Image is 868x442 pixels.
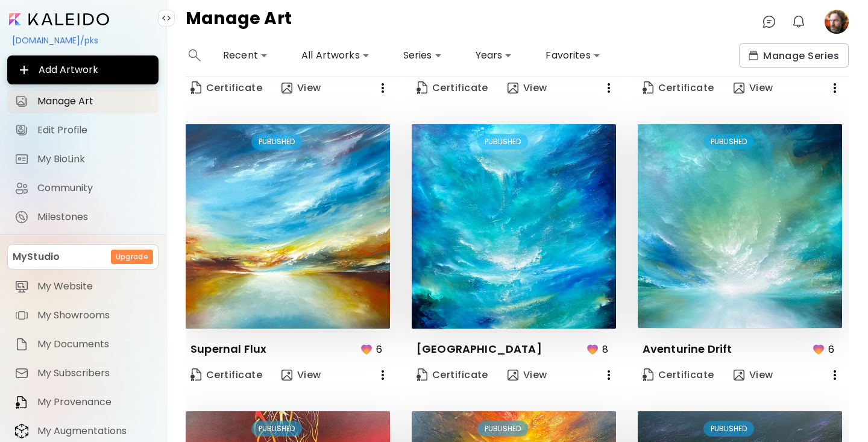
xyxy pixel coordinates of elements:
p: Aventurine Drift [643,342,732,356]
button: favorites6 [808,338,842,361]
a: Community iconCommunity [7,176,159,200]
a: itemMy Documents [7,332,159,356]
button: favorites6 [356,338,390,361]
span: Certificate [643,368,714,382]
div: PUBLISHED [703,421,754,437]
span: My BioLink [37,153,151,165]
button: view-artView [503,76,552,100]
a: completeMilestones iconMilestones [7,205,159,229]
img: Milestones icon [14,210,29,224]
img: My BioLink icon [14,152,29,166]
div: Favorites [541,46,605,65]
button: bellIcon [788,11,809,32]
img: item [14,337,29,352]
img: collapse [162,13,171,23]
div: [DOMAIN_NAME]/pks [7,30,159,51]
img: collections [749,51,758,60]
h6: Upgrade [116,251,148,262]
span: View [508,81,547,95]
img: Certificate [417,368,427,381]
img: view-art [734,370,744,380]
a: itemMy Website [7,274,159,298]
img: thumbnail [186,124,390,329]
img: view-art [281,370,292,380]
span: My Provenance [37,396,151,408]
div: Years [471,46,517,65]
img: item [14,395,29,409]
a: itemMy Showrooms [7,303,159,327]
div: PUBLISHED [251,134,302,150]
img: bellIcon [791,14,806,29]
span: Certificate [190,81,262,95]
span: Certificate [190,368,262,382]
h4: Manage Art [186,10,292,34]
a: completeMy BioLink iconMy BioLink [7,147,159,171]
img: thumbnail [412,124,616,329]
span: My Showrooms [37,309,151,321]
a: CertificateCertificate [412,363,493,387]
img: item [14,423,29,439]
button: view-artView [277,76,326,100]
span: My Website [37,280,151,292]
img: Certificate [190,81,201,94]
span: Certificate [417,81,488,95]
p: 6 [376,342,382,357]
a: CertificateCertificate [638,363,719,387]
span: View [734,81,773,95]
img: Community icon [14,181,29,195]
img: view-art [281,83,292,93]
div: PUBLISHED [251,421,302,437]
span: My Subscribers [37,367,151,379]
span: Certificate [643,81,714,95]
img: view-art [734,83,744,93]
img: Certificate [417,81,427,94]
button: view-artView [729,76,778,100]
p: Supernal Flux [190,342,266,356]
a: Manage Art iconManage Art [7,89,159,113]
img: thumbnail [638,124,842,328]
span: Edit Profile [37,124,151,136]
button: Add Artwork [7,55,159,84]
div: All Artworks [297,46,374,65]
a: Edit Profile iconEdit Profile [7,118,159,142]
button: search [186,43,204,68]
span: View [281,368,321,382]
a: CertificateCertificate [638,76,719,100]
img: favorites [811,342,826,356]
span: My Documents [37,338,151,350]
img: chatIcon [762,14,776,29]
span: View [734,368,773,382]
button: view-artView [729,363,778,387]
span: Add Artwork [17,63,149,77]
img: Manage Art icon [14,94,29,109]
span: Certificate [417,368,488,382]
img: view-art [508,370,518,380]
span: Community [37,182,151,194]
a: itemMy Provenance [7,390,159,414]
img: Edit Profile icon [14,123,29,137]
p: 6 [828,342,834,357]
div: PUBLISHED [703,134,754,150]
img: view-art [508,83,518,93]
button: view-artView [503,363,552,387]
span: Manage Art [37,95,151,107]
span: Manage Series [749,49,839,62]
button: favorites8 [582,338,616,361]
div: PUBLISHED [477,134,528,150]
p: [GEOGRAPHIC_DATA] [417,342,542,356]
img: favorites [359,342,374,356]
span: View [281,81,321,95]
img: item [14,308,29,323]
span: Milestones [37,211,151,223]
a: CertificateCertificate [186,363,267,387]
img: Certificate [190,368,201,381]
img: search [189,49,201,62]
a: CertificateCertificate [186,76,267,100]
p: MyStudio [13,250,60,264]
img: Certificate [643,368,653,381]
div: PUBLISHED [477,421,528,437]
button: view-artView [277,363,326,387]
img: item [14,366,29,380]
img: item [14,279,29,294]
img: Certificate [643,81,653,94]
